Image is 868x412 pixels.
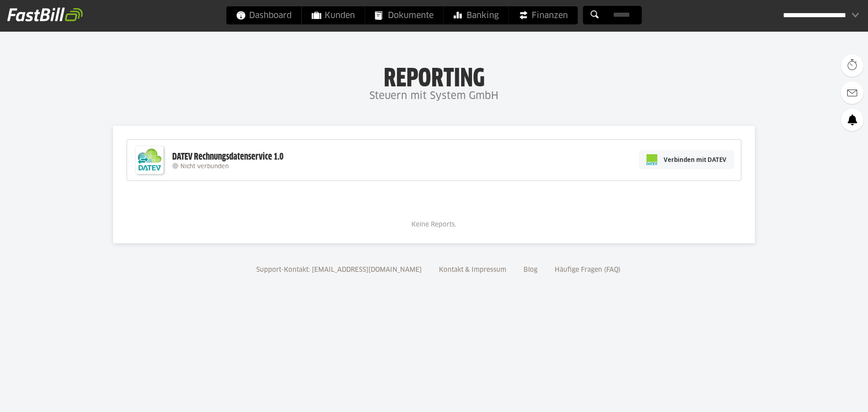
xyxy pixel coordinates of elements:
a: Dashboard [226,6,302,24]
span: Banking [454,6,499,24]
a: Dokumente [365,6,443,24]
img: pi-datev-logo-farbig-24.svg [646,154,657,165]
span: Finanzen [519,6,568,24]
a: Support-Kontakt: [EMAIL_ADDRESS][DOMAIN_NAME] [253,267,425,273]
span: Dokumente [375,6,434,24]
span: Kunden [312,6,355,24]
span: Nicht verbunden [180,164,229,170]
img: fastbill_logo_white.png [7,7,83,22]
a: Häufige Fragen (FAQ) [552,267,624,273]
div: DATEV Rechnungsdatenservice 1.0 [172,151,283,163]
span: Dashboard [236,6,292,24]
a: Blog [520,267,541,273]
a: Banking [444,6,509,24]
span: Keine Reports. [411,222,457,228]
span: Verbinden mit DATEV [664,155,726,164]
a: Kunden [302,6,365,24]
iframe: Öffnet ein Widget, in dem Sie weitere Informationen finden [798,385,859,407]
a: Finanzen [509,6,578,24]
h1: Reporting [90,64,778,87]
a: Verbinden mit DATEV [639,150,734,169]
img: DATEV-Datenservice Logo [132,142,168,178]
a: Kontakt & Impressum [436,267,509,273]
